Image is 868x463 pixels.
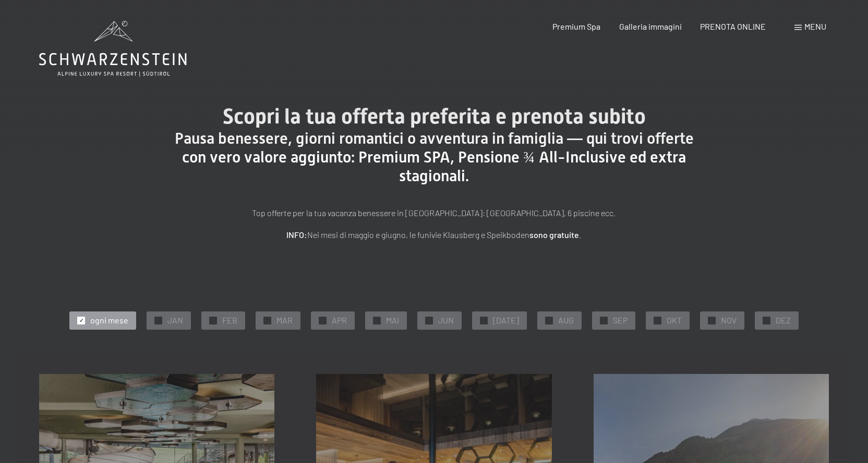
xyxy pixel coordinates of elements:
span: SEP [613,315,628,326]
span: ✓ [375,317,379,324]
span: Menu [804,21,826,31]
span: MAI [386,315,399,326]
span: ✓ [602,317,606,324]
a: Premium Spa [552,21,600,31]
span: JUN [438,315,454,326]
span: ✓ [321,317,325,324]
span: ✓ [765,317,769,324]
span: ✓ [156,317,161,324]
span: NOV [721,315,737,326]
span: AUG [558,315,574,326]
strong: INFO: [286,230,307,240]
span: ✓ [211,317,215,324]
span: ✓ [547,317,551,324]
p: Top offerte per la tua vacanza benessere in [GEOGRAPHIC_DATA]: [GEOGRAPHIC_DATA], 6 piscine ecc. [173,206,695,220]
span: ✓ [710,317,714,324]
span: MAR [276,315,293,326]
span: [DATE] [493,315,519,326]
span: JAN [167,315,183,326]
a: PRENOTA ONLINE [700,21,766,31]
span: DEZ [776,315,791,326]
span: Pausa benessere, giorni romantici o avventura in famiglia — qui trovi offerte con vero valore agg... [175,129,694,185]
a: Galleria immagini [619,21,682,31]
span: ✓ [79,317,83,324]
span: ✓ [427,317,431,324]
span: ogni mese [90,315,128,326]
span: APR [332,315,347,326]
span: Scopri la tua offerta preferita e prenota subito [223,104,646,129]
span: ✓ [482,317,486,324]
span: OKT [667,315,682,326]
p: Nei mesi di maggio e giugno, le funivie Klausberg e Speikboden . [173,228,695,242]
strong: sono gratuite [529,230,579,240]
span: ✓ [656,317,660,324]
span: FEB [222,315,237,326]
span: ✓ [266,317,270,324]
